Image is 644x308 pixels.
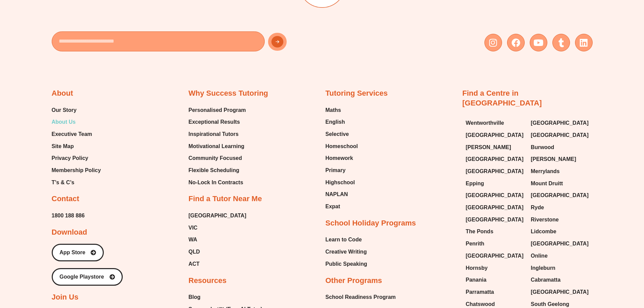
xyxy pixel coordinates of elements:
[52,153,101,163] a: Privacy Policy
[52,211,85,221] a: 1800 188 886
[326,247,367,257] a: Creative Writing
[531,166,589,176] a: Merrylands
[189,129,239,139] span: Inspirational Tutors
[466,154,524,164] a: [GEOGRAPHIC_DATA]
[466,203,524,213] span: [GEOGRAPHIC_DATA]
[52,177,101,188] a: T’s & C’s
[326,189,358,199] a: NAPLAN
[189,141,244,151] span: Motivational Learning
[52,141,74,151] span: Site Map
[531,179,563,189] span: Mount Druitt
[326,259,367,269] a: Public Speaking
[531,203,589,213] a: Ryde
[59,250,85,255] span: App Store
[52,89,73,98] h2: About
[189,141,246,151] a: Motivational Learning
[531,118,589,128] span: [GEOGRAPHIC_DATA]
[52,129,92,139] span: Executive Team
[189,129,246,139] a: Inspirational Tutors
[189,165,239,175] span: Flexible Scheduling
[466,215,524,225] a: [GEOGRAPHIC_DATA]
[466,190,524,200] a: [GEOGRAPHIC_DATA]
[326,153,353,163] span: Homework
[326,117,358,127] a: English
[326,292,396,302] a: School Readiness Program
[531,287,589,297] a: [GEOGRAPHIC_DATA]
[531,142,554,152] span: Burwood
[189,117,240,127] span: Exceptional Results
[466,118,504,128] span: Wentworthville
[189,292,201,302] span: Blog
[189,259,246,269] a: ACT
[52,153,89,163] span: Privacy Policy
[189,276,227,286] h2: Resources
[52,31,319,55] form: New Form
[531,215,559,225] span: Riverstone
[52,165,101,175] a: Membership Policy
[466,275,524,285] a: Panania
[52,244,104,261] a: App Store
[189,153,246,163] a: Community Focused
[189,235,197,245] span: WA
[326,129,358,139] a: Selective
[466,251,524,261] a: [GEOGRAPHIC_DATA]
[326,189,348,199] span: NAPLAN
[466,263,488,273] span: Hornsby
[531,142,589,152] a: Burwood
[531,166,559,176] span: Merrylands
[189,235,246,245] a: WA
[189,247,246,257] a: QLD
[189,89,268,98] h2: Why Success Tutoring
[189,105,246,115] span: Personalised Program
[52,228,87,237] h2: Download
[326,117,345,127] span: English
[326,165,358,175] a: Primary
[462,89,542,107] a: Find a Centre in [GEOGRAPHIC_DATA]
[189,223,198,233] span: VIC
[189,259,200,269] span: ACT
[52,141,101,151] a: Site Map
[52,177,74,188] span: T’s & C’s
[326,202,340,212] span: Expat
[531,251,589,261] a: Online
[326,218,416,228] h2: School Holiday Programs
[466,239,484,249] span: Penrith
[326,105,341,115] span: Maths
[466,118,524,128] a: Wentworthville
[189,223,246,233] a: VIC
[189,247,200,257] span: QLD
[326,276,382,286] h2: Other Programs
[466,179,484,189] span: Epping
[466,166,524,176] a: [GEOGRAPHIC_DATA]
[52,117,76,127] span: About Us
[326,177,355,188] span: Highschool
[531,179,589,189] a: Mount Druitt
[466,227,494,237] span: The Ponds
[326,129,349,139] span: Selective
[531,251,548,261] span: Online
[326,235,367,245] a: Learn to Code
[189,194,262,204] h2: Find a Tutor Near Me
[326,247,367,257] span: Creative Writing
[466,287,494,297] span: Parramatta
[326,177,358,188] a: Highschool
[531,154,589,164] a: [PERSON_NAME]
[466,142,511,152] span: [PERSON_NAME]
[326,202,358,212] a: Expat
[466,179,524,189] a: Epping
[531,232,644,308] iframe: Chat Widget
[531,190,589,200] span: [GEOGRAPHIC_DATA]
[531,275,560,285] span: Cabramatta
[52,105,77,115] span: Our Story
[466,130,524,140] a: [GEOGRAPHIC_DATA]
[531,190,589,200] a: [GEOGRAPHIC_DATA]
